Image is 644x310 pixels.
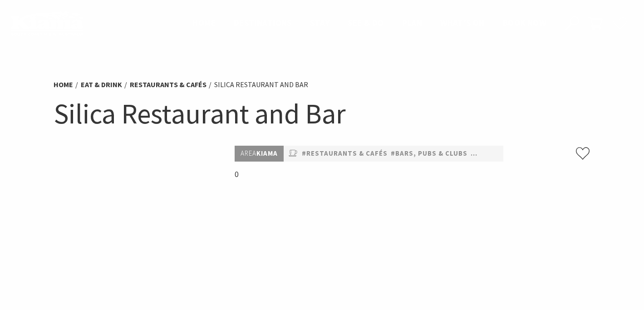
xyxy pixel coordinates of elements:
nav: Main Menu [183,16,555,31]
a: Destinations [234,17,292,29]
a: #Restaurants & Cafés [302,148,388,159]
a: What’s On [440,17,485,29]
a: Home [192,17,216,29]
a: Home [54,80,73,89]
span: Home [192,17,216,28]
span: Stay [310,17,330,28]
span: Book now [503,17,546,28]
span: Area [241,149,256,157]
h1: Silica Restaurant and Bar [54,95,591,132]
a: See & Do [348,17,383,29]
a: Plan [402,17,423,29]
span: Destinations [234,17,292,28]
a: #Bars, Pubs & Clubs [391,148,467,159]
a: Restaurants & Cafés [130,80,206,89]
a: Book now [503,17,546,29]
span: Plan [402,17,423,28]
p: Kiama [235,146,284,162]
a: Stay [310,17,330,29]
li: Silica Restaurant and Bar [214,79,308,91]
span: What’s On [440,17,485,28]
a: Eat & Drink [81,80,122,89]
span: See & Do [348,17,383,28]
img: Kiama Logo [11,11,84,36]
